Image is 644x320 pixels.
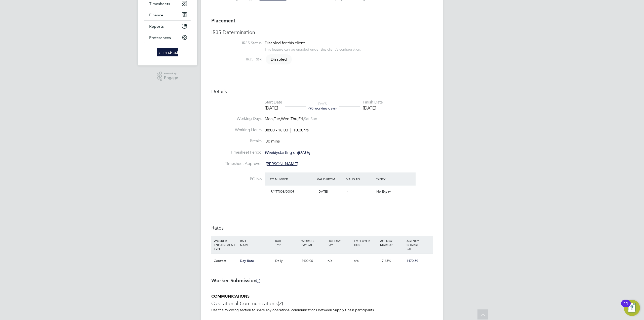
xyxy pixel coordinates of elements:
span: Powered by [164,72,178,76]
a: Powered byEngage [157,72,178,81]
div: 11 [624,303,628,310]
div: AGENCY MARKUP [379,236,405,249]
div: EMPLOYER COST [353,236,379,249]
label: Breaks [211,138,262,144]
h3: IR35 Determination [211,29,433,35]
span: starting on [265,150,310,155]
span: n/a [354,259,359,263]
h3: Operational Communications [211,300,433,307]
div: 08:00 - 18:00 [265,128,309,133]
span: 30 mins [266,139,280,144]
label: IR35 Risk [211,57,262,62]
div: Valid To [345,174,375,184]
label: PO No [211,176,262,182]
span: (90 working days) [308,106,337,111]
div: PO Number [269,174,316,184]
span: 17.65% [380,259,391,263]
button: Open Resource Center, 11 new notifications [624,300,640,316]
div: WORKER PAY RATE [300,236,326,249]
div: £400.00 [300,254,326,268]
div: This feature can be enabled under this client's configuration. [265,46,361,52]
p: Use the following section to share any operational communications between Supply Chain participants. [211,308,433,312]
span: Finance [149,13,163,17]
span: Disabled [266,54,292,64]
span: Disabled for this client. [265,41,306,46]
button: Preferences [144,32,191,43]
div: RATE TYPE [274,236,300,249]
button: Finance [144,9,191,20]
label: Working Hours [211,127,262,133]
div: Finish Date [363,100,383,105]
span: n/a [328,259,332,263]
span: P/4TT003/00009 [271,189,294,194]
span: [PERSON_NAME] [266,161,298,166]
div: RATE NAME [239,236,274,249]
span: Thu, [291,116,298,121]
span: 10.00hrs [291,128,309,133]
div: Contract [213,254,239,268]
span: [DATE] [318,189,328,194]
label: Timesheet Approver [211,161,262,166]
span: Mon, [265,116,274,121]
em: Weekly [265,150,278,155]
em: [DATE] [298,150,310,155]
span: Fri, [298,116,304,121]
b: Worker Submission [211,277,260,283]
span: Sat, [304,116,310,121]
div: AGENCY CHARGE RATE [405,236,431,253]
span: Reports [149,24,164,29]
span: (2) [278,300,283,307]
span: - [347,189,348,194]
div: HOLIDAY PAY [326,236,352,249]
div: DAYS [306,101,339,111]
span: Preferences [149,35,171,40]
div: WORKER ENGAGEMENT TYPE [213,236,239,253]
span: Tue, [274,116,281,121]
label: Timesheet Period [211,150,262,155]
h3: Details [211,88,433,95]
div: [DATE] [265,105,282,111]
span: Engage [164,76,178,80]
h5: COMMUNICATIONS [211,294,433,299]
span: Wed, [281,116,291,121]
div: Expiry [374,174,404,184]
button: Reports [144,21,191,32]
span: £470.59 [407,259,418,263]
span: Sun [310,116,317,121]
div: Valid From [316,174,345,184]
div: Daily [274,254,300,268]
div: Start Date [265,100,282,105]
b: Placement [211,18,235,24]
label: IR35 Status [211,41,262,46]
label: Working Days [211,116,262,121]
span: Day Rate [240,259,254,263]
div: [DATE] [363,105,383,111]
a: Go to home page [144,48,191,56]
img: randstad-logo-retina.png [157,48,178,56]
h3: Rates [211,225,433,231]
span: No Expiry [376,189,391,194]
span: Timesheets [149,1,170,6]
